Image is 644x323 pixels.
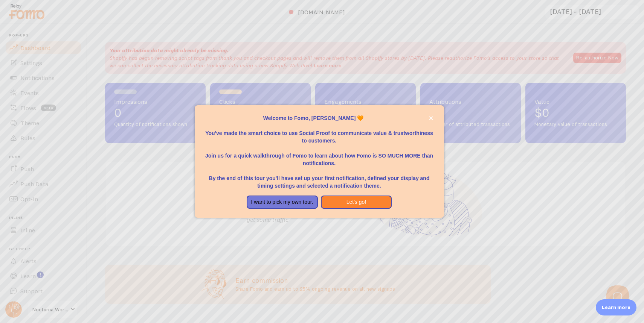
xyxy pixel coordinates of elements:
[321,196,392,209] button: Let's go!
[204,167,435,190] p: By the end of this tour you'll have set up your first notification, defined your display and timi...
[204,122,435,144] p: You've made the smart choice to use Social Proof to communicate value & trustworthiness to custom...
[204,114,435,122] p: Welcome to Fomo, [PERSON_NAME] 🧡
[195,105,444,218] div: Welcome to Fomo, Wiktor Kostrubiec 🧡You&amp;#39;ve made the smart choice to use Social Proof to c...
[204,144,435,167] p: Join us for a quick walkthrough of Fomo to learn about how Fomo is SO MUCH MORE than notifications.
[596,299,636,315] div: Learn more
[602,304,630,311] p: Learn more
[427,114,435,122] button: close,
[247,196,318,209] button: I want to pick my own tour.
